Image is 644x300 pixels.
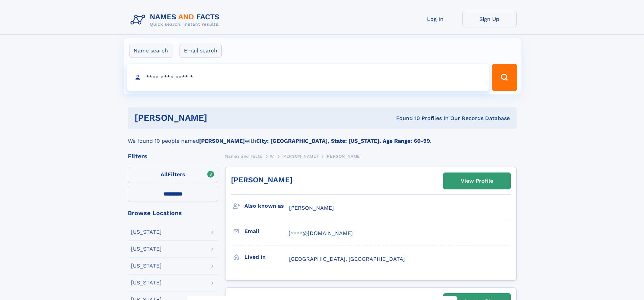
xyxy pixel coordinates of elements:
[289,256,405,262] span: [GEOGRAPHIC_DATA], [GEOGRAPHIC_DATA]
[131,263,162,269] div: [US_STATE]
[161,171,168,178] span: All
[408,11,462,27] a: Log In
[199,138,245,144] b: [PERSON_NAME]
[461,173,493,189] div: View Profile
[492,64,517,91] button: Search Button
[302,115,510,122] div: Found 10 Profiles In Our Records Database
[244,200,289,212] h3: Also known as
[128,153,218,159] div: Filters
[462,11,517,27] a: Sign Up
[135,114,302,122] h1: [PERSON_NAME]
[131,246,162,252] div: [US_STATE]
[244,226,289,237] h3: Email
[127,64,489,91] input: search input
[128,167,218,183] label: Filters
[225,152,262,160] a: Names and Facts
[244,251,289,263] h3: Lived in
[128,129,517,145] div: We found 10 people named with .
[231,176,292,184] a: [PERSON_NAME]
[128,210,218,216] div: Browse Locations
[270,154,274,159] span: W
[131,280,162,285] div: [US_STATE]
[128,11,225,29] img: Logo Names and Facts
[131,229,162,235] div: [US_STATE]
[444,173,510,189] a: View Profile
[282,154,318,159] span: [PERSON_NAME]
[270,152,274,160] a: W
[180,44,222,58] label: Email search
[326,154,362,159] span: [PERSON_NAME]
[282,152,318,160] a: [PERSON_NAME]
[256,138,430,144] b: City: [GEOGRAPHIC_DATA], State: [US_STATE], Age Range: 60-99
[289,205,334,211] span: [PERSON_NAME]
[129,44,172,58] label: Name search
